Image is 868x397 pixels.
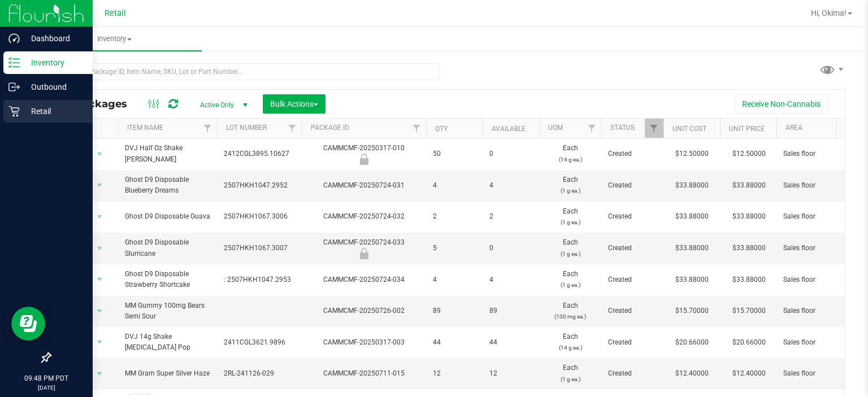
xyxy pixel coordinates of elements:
[735,94,828,114] button: Receive Non-Cannabis
[93,177,107,193] span: select
[125,143,210,164] span: DVJ Half Oz Shake [PERSON_NAME]
[300,368,428,379] div: CAMMCMF-20250711-015
[93,334,107,350] span: select
[489,180,532,191] span: 4
[300,274,428,285] div: CAMMCMF-20250724-034
[608,337,657,348] span: Created
[546,248,594,259] p: (1 g ea.)
[433,243,476,254] span: 5
[729,125,765,133] a: Unit Price
[59,98,138,110] span: All Packages
[105,8,126,18] span: Retail
[727,272,771,288] span: $33.88000
[125,237,210,259] span: Ghost D9 Disposable Slurricane
[127,124,163,132] a: Item Name
[93,146,107,162] span: select
[727,177,771,194] span: $33.88000
[20,104,88,118] p: Retail
[224,211,295,222] span: 2507HKH1067.3006
[546,300,594,322] span: Each
[783,243,854,254] span: Sales floor
[27,34,202,44] span: Inventory
[672,125,706,133] a: Unit Cost
[546,237,594,259] span: Each
[608,368,657,379] span: Created
[300,211,428,222] div: CAMMCMF-20250724-032
[93,303,107,319] span: select
[663,138,720,170] td: $12.50000
[489,211,532,222] span: 2
[727,365,771,382] span: $12.40000
[198,119,217,138] a: Filter
[93,272,107,287] span: select
[645,119,663,138] a: Filter
[433,337,476,348] span: 44
[226,124,267,132] a: Lot Number
[583,119,601,138] a: Filter
[546,363,594,384] span: Each
[783,149,854,159] span: Sales floor
[608,274,657,285] span: Created
[5,383,88,392] p: [DATE]
[300,306,428,316] div: CAMMCMF-20250726-002
[608,180,657,191] span: Created
[300,154,428,165] div: Newly Received
[300,143,428,165] div: CAMMCMF-20250317-010
[489,368,532,379] span: 12
[489,274,532,285] span: 4
[546,154,594,165] p: (14 g ea.)
[546,342,594,353] p: (14 g ea.)
[546,185,594,196] p: (1 g ea.)
[125,331,210,353] span: DVJ 14g Shake [MEDICAL_DATA] Pop
[11,307,45,341] iframe: Resource center
[785,124,802,132] a: Area
[125,269,210,290] span: Ghost D9 Disposable Strawberry Shortcake
[783,274,854,285] span: Sales floor
[663,327,720,358] td: $20.66000
[8,106,20,117] inline-svg: Retail
[224,149,295,159] span: 2412CGL3895.10627
[224,337,295,348] span: 2411CGL3621.9896
[224,274,295,285] span: : 2507HKH1047.2953
[300,337,428,348] div: CAMMCMF-20250317-003
[20,56,88,69] p: Inventory
[5,373,88,383] p: 09:48 PM PDT
[783,368,854,379] span: Sales floor
[546,311,594,322] p: (100 mg ea.)
[783,211,854,222] span: Sales floor
[727,334,771,351] span: $20.66000
[546,143,594,164] span: Each
[546,174,594,196] span: Each
[433,306,476,316] span: 89
[492,125,526,133] a: Available
[608,243,657,254] span: Created
[663,202,720,233] td: $33.88000
[125,174,210,196] span: Ghost D9 Disposable Blueberry Dreams
[489,149,532,159] span: 0
[608,211,657,222] span: Created
[311,124,349,132] a: Package ID
[93,209,107,225] span: select
[224,180,295,191] span: 2507HKH1047.2952
[8,81,20,93] inline-svg: Outbound
[546,331,594,353] span: Each
[283,119,302,138] a: Filter
[8,57,20,68] inline-svg: Inventory
[125,211,210,222] span: Ghost D9 Disposable Guava
[489,337,532,348] span: 44
[125,300,210,322] span: MM Gummy 100mg Bears Semi Sour
[727,240,771,256] span: $33.88000
[610,124,635,132] a: Status
[489,306,532,316] span: 89
[433,149,476,159] span: 50
[783,337,854,348] span: Sales floor
[546,217,594,228] p: (1 g ea.)
[546,269,594,290] span: Each
[783,306,854,316] span: Sales floor
[663,170,720,201] td: $33.88000
[433,180,476,191] span: 4
[224,243,295,254] span: 2507HKH1067.3007
[50,63,439,80] input: Search Package ID, Item Name, SKU, Lot or Part Number...
[300,180,428,191] div: CAMMCMF-20250724-031
[433,211,476,222] span: 2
